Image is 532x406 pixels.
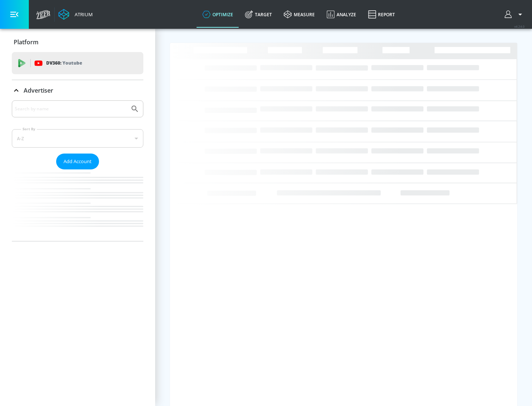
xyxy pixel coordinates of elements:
[239,1,278,28] a: Target
[12,129,143,148] div: A-Z
[362,1,401,28] a: Report
[278,1,321,28] a: measure
[12,80,143,101] div: Advertiser
[197,1,239,28] a: optimize
[12,52,143,74] div: DV360: Youtube
[58,9,93,20] a: Atrium
[12,169,143,241] nav: list of Advertiser
[64,157,92,166] span: Add Account
[514,24,525,28] span: v 4.24.0
[321,1,362,28] a: Analyze
[14,38,38,46] p: Platform
[15,104,127,114] input: Search by name
[46,59,82,67] p: DV360:
[12,32,143,52] div: Platform
[56,154,99,169] button: Add Account
[62,59,82,67] p: Youtube
[72,11,93,18] div: Atrium
[24,86,53,94] p: Advertiser
[12,100,143,241] div: Advertiser
[21,127,37,131] label: Sort By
